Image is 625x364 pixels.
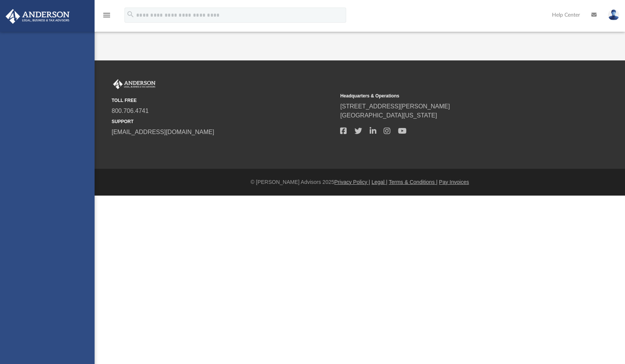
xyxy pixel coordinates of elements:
[334,179,370,185] a: Privacy Policy |
[112,108,149,114] a: 800.706.4741
[95,178,625,186] div: © [PERSON_NAME] Advisors 2025
[3,9,72,24] img: Anderson Advisors Platinum Portal
[608,9,619,20] img: User Pic
[112,97,335,104] small: TOLL FREE
[340,103,450,110] a: [STREET_ADDRESS][PERSON_NAME]
[389,179,438,185] a: Terms & Conditions |
[372,179,387,185] a: Legal |
[112,79,157,89] img: Anderson Advisors Platinum Portal
[112,129,214,135] a: [EMAIL_ADDRESS][DOMAIN_NAME]
[340,112,437,119] a: [GEOGRAPHIC_DATA][US_STATE]
[102,14,111,20] a: menu
[340,93,563,99] small: Headquarters & Operations
[126,10,135,19] i: search
[439,179,469,185] a: Pay Invoices
[102,11,111,20] i: menu
[112,118,335,125] small: SUPPORT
